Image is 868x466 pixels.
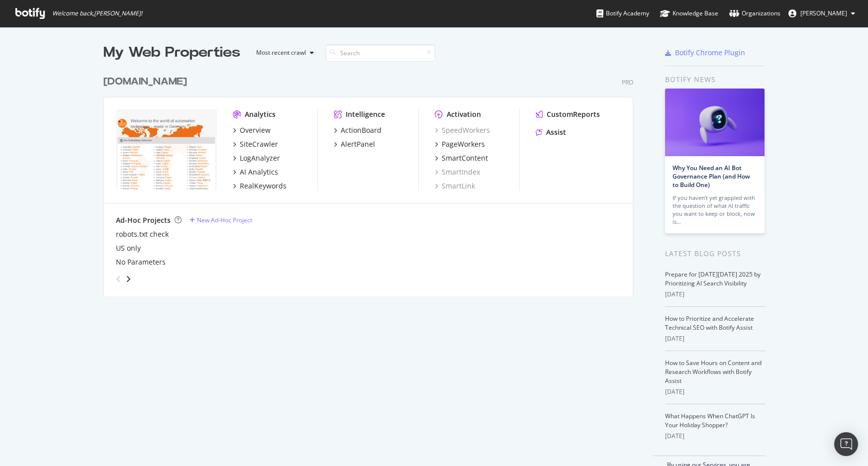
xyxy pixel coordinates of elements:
[125,274,132,284] div: angle-right
[334,125,382,135] a: ActionBoard
[665,314,754,332] a: How to Prioritize and Accelerate Technical SEO with Botify Assist
[665,412,755,429] a: What Happens When ChatGPT Is Your Holiday Shopper?
[665,432,765,441] div: [DATE]
[665,74,765,85] div: Botify news
[665,387,765,396] div: [DATE]
[233,153,280,163] a: LogAnalyzer
[112,271,125,287] div: angle-left
[341,125,382,135] div: ActionBoard
[233,181,287,191] a: RealKeywords
[442,153,488,163] div: SmartContent
[233,125,271,135] a: Overview
[546,127,566,137] div: Assist
[536,127,566,137] a: Assist
[240,167,278,177] div: AI Analytics
[233,167,278,177] a: AI Analytics
[665,290,765,299] div: [DATE]
[622,78,633,87] div: Pro
[660,8,718,18] div: Knowledge Base
[665,248,765,259] div: Latest Blog Posts
[341,139,375,149] div: AlertPanel
[240,153,280,163] div: LogAnalyzer
[326,44,435,62] input: Search
[834,432,858,456] div: Open Intercom Messenger
[240,139,278,149] div: SiteCrawler
[780,5,863,21] button: [PERSON_NAME]
[103,43,240,63] div: My Web Properties
[103,63,641,296] div: grid
[665,270,761,287] a: Prepare for [DATE][DATE] 2025 by Prioritizing AI Search Visibility
[435,167,480,177] a: SmartIndex
[103,75,187,89] div: [DOMAIN_NAME]
[673,194,757,226] div: If you haven’t yet grappled with the question of what AI traffic you want to keep or block, now is…
[116,109,217,190] img: www.IFM.com
[435,153,488,163] a: SmartContent
[665,334,765,343] div: [DATE]
[346,109,385,119] div: Intelligence
[248,45,318,61] button: Most recent crawl
[103,75,191,89] a: [DOMAIN_NAME]
[334,139,375,149] a: AlertPanel
[52,9,142,17] span: Welcome back, [PERSON_NAME] !
[800,9,847,17] span: Jack Firneno
[190,216,252,224] a: New Ad-Hoc Project
[116,215,171,225] div: Ad-Hoc Projects
[197,216,252,224] div: New Ad-Hoc Project
[596,8,649,18] div: Botify Academy
[435,181,475,191] a: SmartLink
[665,359,762,385] a: How to Save Hours on Content and Research Workflows with Botify Assist
[665,89,765,156] img: Why You Need an AI Bot Governance Plan (and How to Build One)
[675,48,745,58] div: Botify Chrome Plugin
[256,50,306,56] div: Most recent crawl
[116,257,166,267] a: No Parameters
[240,125,271,135] div: Overview
[240,181,287,191] div: RealKeywords
[245,109,276,119] div: Analytics
[447,109,481,119] div: Activation
[233,139,278,149] a: SiteCrawler
[435,125,490,135] a: SpeedWorkers
[116,243,141,253] a: US only
[665,48,745,58] a: Botify Chrome Plugin
[729,8,780,18] div: Organizations
[442,139,485,149] div: PageWorkers
[673,164,750,189] a: Why You Need an AI Bot Governance Plan (and How to Build One)
[116,229,169,239] a: robots.txt check
[435,139,485,149] a: PageWorkers
[547,109,600,119] div: CustomReports
[536,109,600,119] a: CustomReports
